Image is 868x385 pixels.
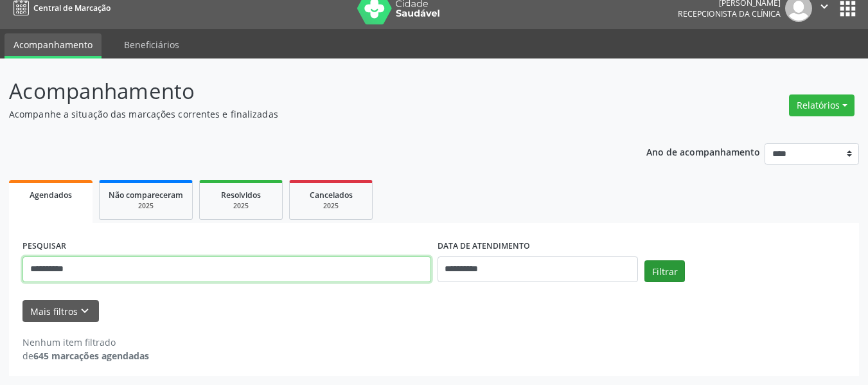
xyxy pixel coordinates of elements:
[109,190,183,201] span: Não compareceram
[30,190,72,201] span: Agendados
[644,260,685,282] button: Filtrar
[109,201,183,211] div: 2025
[22,237,66,256] label: PESQUISAR
[646,143,760,159] p: Ano de acompanhamento
[115,33,188,56] a: Beneficiários
[209,201,273,211] div: 2025
[22,349,149,363] div: de
[221,190,261,201] span: Resolvidos
[310,190,353,201] span: Cancelados
[789,94,855,116] button: Relatórios
[78,304,92,318] i: keyboard_arrow_down
[9,75,604,107] p: Acompanhamento
[22,336,149,349] div: Nenhum item filtrado
[9,107,604,121] p: Acompanhe a situação das marcações correntes e finalizadas
[299,201,363,211] div: 2025
[33,3,111,13] span: Central de Marcação
[33,350,149,362] strong: 645 marcações agendadas
[4,33,102,58] a: Acompanhamento
[438,237,530,256] label: DATA DE ATENDIMENTO
[22,300,99,323] button: Mais filtroskeyboard_arrow_down
[678,8,781,19] span: Recepcionista da clínica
